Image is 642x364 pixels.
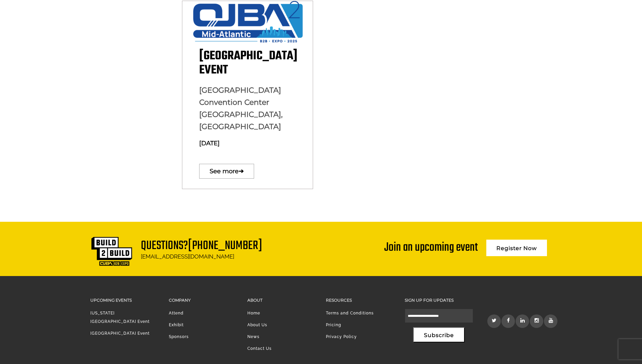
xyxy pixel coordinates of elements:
[99,208,122,217] em: Submit
[188,236,262,255] a: [PHONE_NUMBER]
[35,38,113,47] div: Leave a message
[486,240,547,256] a: Register Now
[199,47,298,80] span: [GEOGRAPHIC_DATA] Event
[141,253,234,260] a: [EMAIL_ADDRESS][DOMAIN_NAME]
[384,236,478,254] div: Join an upcoming event
[90,331,150,336] a: [GEOGRAPHIC_DATA] Event
[169,323,184,327] a: Exhibit
[90,296,159,304] h3: Upcoming Events
[413,327,465,342] button: Subscribe
[405,296,473,304] h3: Sign up for updates
[169,334,189,339] a: Sponsors
[247,346,272,351] a: Contact Us
[326,323,341,327] a: Pricing
[141,240,262,252] h1: Questions?
[199,86,283,131] span: [GEOGRAPHIC_DATA] Convention Center [GEOGRAPHIC_DATA], [GEOGRAPHIC_DATA]
[169,296,237,304] h3: Company
[247,323,267,327] a: About Us
[199,140,220,147] span: [DATE]
[247,296,316,304] h3: About
[169,311,184,315] a: Attend
[9,62,123,77] input: Enter your last name
[199,164,254,179] a: See more➔
[9,102,123,202] textarea: Type your message and click 'Submit'
[9,82,123,97] input: Enter your email address
[326,334,357,339] a: Privacy Policy
[326,296,394,304] h3: Resources
[239,161,244,182] span: ➔
[326,311,374,315] a: Terms and Conditions
[111,3,127,20] div: Minimize live chat window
